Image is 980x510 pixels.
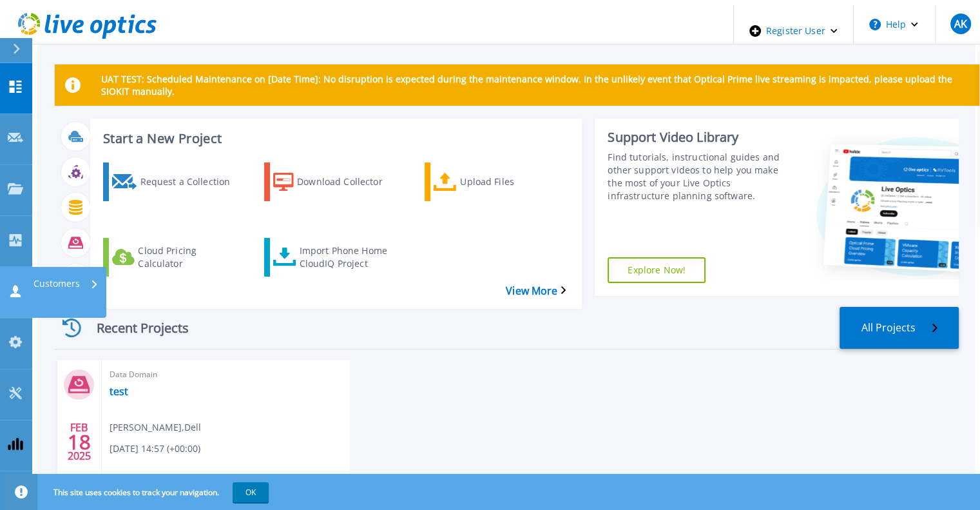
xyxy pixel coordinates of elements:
p: UAT TEST: Scheduled Maintenance on [Date Time]: No disruption is expected during the maintenance ... [101,73,969,97]
div: Import Phone Home CloudIQ Project [299,241,402,273]
a: Cloud Pricing Calculator [103,238,259,277]
a: test [110,385,128,398]
span: Data Domain [110,368,341,382]
div: Support Video Library [608,129,790,146]
a: Explore Now! [608,257,706,283]
button: OK [233,482,269,502]
a: View More [506,285,566,297]
span: 18 [68,436,91,447]
a: Download Collector [264,162,420,201]
span: This site uses cookies to track your navigation. [41,482,269,502]
h3: Start a New Project [103,132,565,146]
p: Customers [34,267,80,300]
a: Upload Files [425,162,581,201]
span: AK [954,19,966,29]
div: Download Collector [297,166,400,198]
div: Request a Collection [140,166,243,198]
div: Find tutorials, instructional guides and other support videos to help you make the most of your L... [608,151,790,202]
span: [DATE] 14:57 (+00:00) [110,442,200,456]
a: Request a Collection [103,162,259,201]
button: Help [854,5,934,44]
div: Cloud Pricing Calculator [138,241,241,273]
div: Upload Files [460,166,563,198]
div: FEB 2025 [67,418,91,466]
a: All Projects [840,307,959,349]
div: Recent Projects [55,312,209,344]
div: Register User [734,5,853,57]
span: [PERSON_NAME] , Dell [110,420,201,435]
